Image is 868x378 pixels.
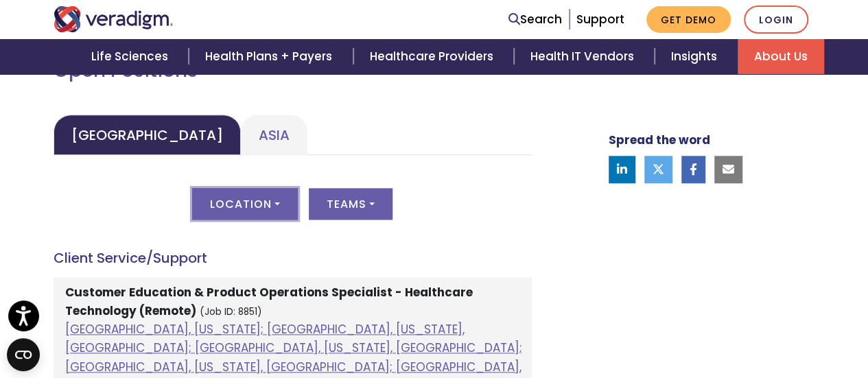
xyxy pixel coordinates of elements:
a: Search [508,10,562,29]
a: Insights [655,39,738,74]
a: [GEOGRAPHIC_DATA] [54,115,241,155]
a: Support [576,11,624,27]
a: Life Sciences [75,39,189,74]
button: Teams [309,188,392,220]
strong: Spread the word [609,132,710,148]
a: Health Plans + Payers [189,39,353,74]
a: Login [744,5,808,34]
a: About Us [738,39,824,74]
small: (Job ID: 8851) [200,305,262,318]
a: Get Demo [646,6,731,33]
img: Veradigm logo [54,6,174,32]
button: Location [192,188,298,220]
button: Open CMP widget [7,338,40,371]
strong: Customer Education & Product Operations Specialist - Healthcare Technology (Remote) [65,284,473,319]
h4: Client Service/Support [54,250,532,266]
a: Asia [241,115,307,155]
h2: Open Positions [54,59,532,82]
a: Healthcare Providers [353,39,514,74]
a: Health IT Vendors [514,39,655,74]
